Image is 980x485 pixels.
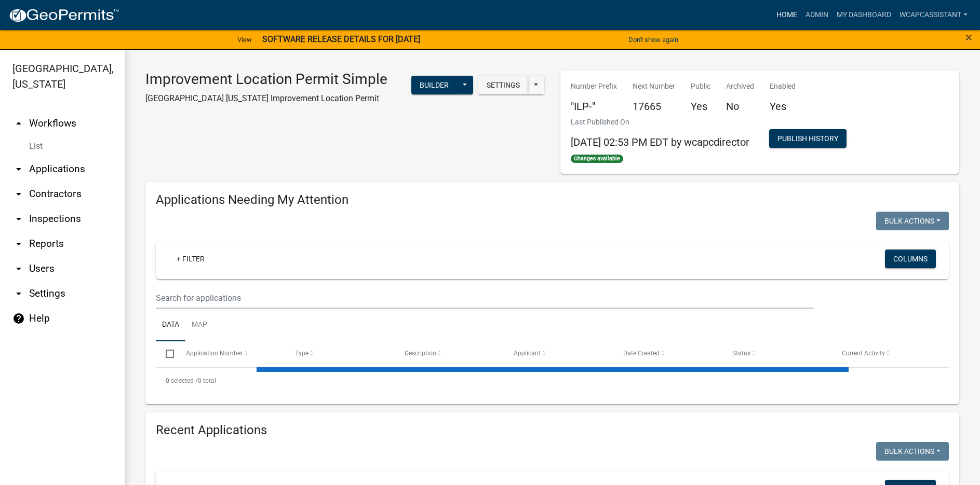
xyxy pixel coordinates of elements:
[722,341,832,366] datatable-header-cell: Status
[145,71,387,88] h3: Improvement Location Permit Simple
[633,100,675,113] h5: 17665
[12,287,25,300] i: arrow_drop_down
[623,350,660,357] span: Date Created
[876,442,949,461] button: Bulk Actions
[12,213,25,225] i: arrow_drop_down
[478,76,528,94] button: Settings
[831,341,941,366] datatable-header-cell: Current Activity
[156,341,176,366] datatable-header-cell: Select
[801,5,833,25] a: Admin
[156,368,949,394] div: 0 total
[726,81,754,92] p: Archived
[833,5,895,25] a: My Dashboard
[842,350,885,357] span: Current Activity
[772,5,801,25] a: Home
[156,192,949,207] h4: Applications Needing My Attention
[571,117,749,128] p: Last Published On
[233,31,256,48] a: View
[285,341,395,366] datatable-header-cell: Type
[613,341,722,366] datatable-header-cell: Date Created
[145,92,387,105] p: [GEOGRAPHIC_DATA] [US_STATE] Improvement Location Permit
[732,350,750,357] span: Status
[885,250,936,268] button: Columns
[12,238,25,250] i: arrow_drop_down
[12,163,25,175] i: arrow_drop_down
[176,341,285,366] datatable-header-cell: Application Number
[185,309,213,342] a: Map
[12,262,25,275] i: arrow_drop_down
[965,30,972,45] span: ×
[571,100,617,113] h5: "ILP-"
[770,81,796,92] p: Enabled
[504,341,613,366] datatable-header-cell: Applicant
[12,312,25,325] i: help
[770,100,796,113] h5: Yes
[168,250,213,268] a: + Filter
[691,81,710,92] p: Public
[769,135,847,143] wm-modal-confirm: Workflow Publish History
[571,155,624,163] span: Changes available
[624,31,682,48] button: Don't show again
[965,31,972,44] button: Close
[405,350,436,357] span: Description
[691,100,710,113] h5: Yes
[156,423,949,438] h4: Recent Applications
[514,350,541,357] span: Applicant
[156,309,185,342] a: Data
[166,377,198,384] span: 0 selected /
[262,34,420,44] strong: SOFTWARE RELEASE DETAILS FOR [DATE]
[769,129,847,148] button: Publish History
[186,350,243,357] span: Application Number
[571,136,749,148] span: [DATE] 02:53 PM EDT by wcapcdirector
[12,188,25,200] i: arrow_drop_down
[876,212,949,230] button: Bulk Actions
[411,76,457,94] button: Builder
[295,350,308,357] span: Type
[12,117,25,130] i: arrow_drop_up
[394,341,504,366] datatable-header-cell: Description
[633,81,675,92] p: Next Number
[571,81,617,92] p: Number Prefix
[726,100,754,113] h5: No
[156,287,814,309] input: Search for applications
[895,5,972,25] a: wcapcassistant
